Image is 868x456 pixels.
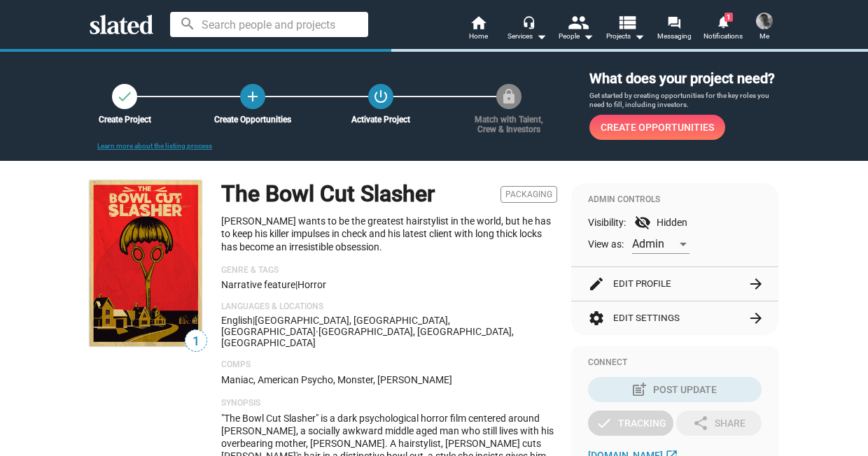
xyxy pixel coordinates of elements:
[206,115,299,124] div: Create Opportunities
[221,179,435,209] h1: The Bowl Cut Slasher
[221,315,253,326] span: English
[221,326,514,348] span: [GEOGRAPHIC_DATA], [GEOGRAPHIC_DATA], [GEOGRAPHIC_DATA]
[692,415,709,432] mat-icon: share
[692,411,745,436] div: Share
[580,28,596,45] mat-icon: arrow_drop_down
[667,15,680,29] mat-icon: forum
[368,84,393,109] button: Activate Project
[588,357,762,369] div: Connect
[588,276,605,292] mat-icon: edit
[588,214,762,231] div: Visibility: Hidden
[244,88,261,105] mat-icon: add
[253,315,255,326] span: |
[748,10,781,46] button: Jason MorilloMe
[185,332,206,351] span: 1
[221,215,557,254] p: [PERSON_NAME] wants to be the greatest hairstylist in the world, but he has to keep his killer im...
[716,15,729,28] mat-icon: notifications
[631,381,647,398] mat-icon: post_add
[676,411,762,436] button: Share
[372,88,389,105] mat-icon: power_settings_new
[724,13,733,22] span: 1
[657,28,692,45] span: Messaging
[221,315,450,337] span: [GEOGRAPHIC_DATA], [GEOGRAPHIC_DATA], [GEOGRAPHIC_DATA]
[634,214,651,231] mat-icon: visibility_off
[221,301,557,313] p: Languages & Locations
[703,28,743,45] span: Notifications
[240,84,265,109] a: Create Opportunities
[588,411,673,436] button: Tracking
[116,88,133,105] mat-icon: check
[507,28,547,45] div: Services
[589,91,778,110] p: Get started by creating opportunities for the key roles you need to fill, including investors.
[170,12,368,37] input: Search people and projects
[78,115,171,124] div: Create Project
[90,180,202,346] img: The Bowl Cut Slasher
[469,28,488,45] span: Home
[589,69,778,88] h3: What does your project need?
[97,142,212,150] a: Learn more about the listing process
[589,115,725,140] a: Create Opportunities
[316,326,318,337] span: ·
[522,15,535,28] mat-icon: headset_mic
[588,194,762,206] div: Admin Controls
[221,279,295,290] span: Narrative feature
[699,14,748,45] a: 1Notifications
[748,276,764,292] mat-icon: arrow_forward
[568,12,588,32] mat-icon: people
[596,415,612,432] mat-icon: check
[588,267,762,301] button: Edit Profile
[470,14,486,31] mat-icon: home
[221,265,557,276] p: Genre & Tags
[601,14,650,45] button: Projects
[617,12,637,32] mat-icon: view_list
[454,14,503,45] a: Home
[601,115,714,140] span: Create Opportunities
[503,14,552,45] button: Services
[533,28,549,45] mat-icon: arrow_drop_down
[756,13,773,29] img: Jason Morillo
[606,28,645,45] span: Projects
[297,279,326,290] span: Horror
[650,14,699,45] a: Messaging
[588,377,762,402] button: Post Update
[221,398,557,409] p: Synopsis
[552,14,601,45] button: People
[588,301,762,335] button: Edit Settings
[295,279,297,290] span: |
[335,115,427,124] div: Activate Project
[500,186,557,203] span: Packaging
[631,28,647,45] mat-icon: arrow_drop_down
[748,310,764,327] mat-icon: arrow_forward
[221,359,557,371] p: Comps
[632,237,664,250] span: Admin
[633,377,717,402] div: Post Update
[559,28,594,45] div: People
[596,411,666,436] div: Tracking
[221,373,557,387] p: Maniac, American Psycho, Monster, [PERSON_NAME]
[588,310,605,327] mat-icon: settings
[759,28,769,45] span: Me
[588,238,624,251] span: View as:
